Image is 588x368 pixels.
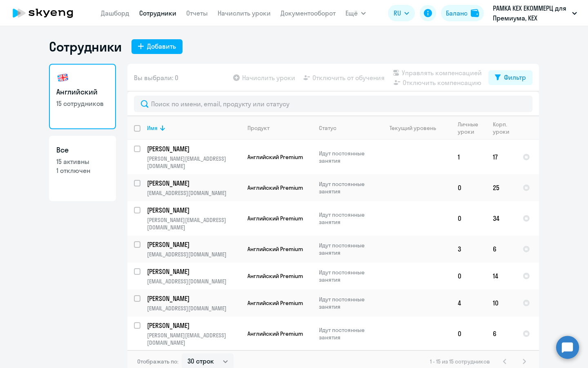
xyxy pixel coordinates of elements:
[486,174,516,201] td: 25
[218,9,271,17] a: Начислить уроки
[345,5,366,21] button: Ещё
[147,305,241,312] p: [EMAIL_ADDRESS][DOMAIN_NAME]
[382,124,451,132] div: Текущий уровень
[137,358,178,365] span: Отображать по:
[486,236,516,263] td: 6
[319,269,375,283] p: Идут постоянные занятия
[486,201,516,236] td: 34
[319,124,375,132] div: Статус
[458,121,481,135] div: Личные уроки
[488,70,532,85] button: Фильтр
[486,289,516,316] td: 10
[451,236,486,263] td: 3
[319,211,375,226] p: Идут постоянные занятия
[56,71,69,84] img: english
[134,73,178,83] span: Вы выбрали: 0
[131,39,183,54] button: Добавить
[319,242,375,256] p: Идут постоянные занятия
[319,180,375,195] p: Идут постоянные занятия
[101,9,129,17] a: Дашборд
[56,99,109,108] p: 15 сотрудников
[147,206,239,215] p: [PERSON_NAME]
[147,240,241,249] a: [PERSON_NAME]
[147,41,176,51] div: Добавить
[147,321,241,330] a: [PERSON_NAME]
[49,38,122,55] h1: Сотрудники
[247,272,303,280] span: Английский Premium
[247,124,312,132] div: Продукт
[345,8,358,18] span: Ещё
[281,9,336,17] a: Документооборот
[247,153,303,161] span: Английский Premium
[147,278,241,285] p: [EMAIL_ADDRESS][DOMAIN_NAME]
[493,121,510,135] div: Корп. уроки
[147,124,158,132] div: Имя
[430,358,490,365] span: 1 - 15 из 15 сотрудников
[147,294,239,303] p: [PERSON_NAME]
[486,263,516,289] td: 14
[451,201,486,236] td: 0
[56,166,109,175] p: 1 отключен
[493,3,569,23] p: РАМКА КЕХ ЕКОММЕРЦ для Премиума, КЕХ ЕКОММЕРЦ, ООО
[388,5,415,21] button: RU
[147,206,241,215] a: [PERSON_NAME]
[319,296,375,310] p: Идут постоянные занятия
[441,5,484,21] button: Балансbalance
[390,124,436,132] div: Текущий уровень
[451,174,486,201] td: 0
[147,179,239,188] p: [PERSON_NAME]
[147,155,241,170] p: [PERSON_NAME][EMAIL_ADDRESS][DOMAIN_NAME]
[319,326,375,341] p: Идут постоянные занятия
[147,267,239,276] p: [PERSON_NAME]
[49,136,116,201] a: Все15 активны1 отключен
[147,216,241,231] p: [PERSON_NAME][EMAIL_ADDRESS][DOMAIN_NAME]
[394,8,401,18] span: RU
[247,215,303,222] span: Английский Premium
[319,124,336,132] div: Статус
[471,9,479,17] img: balance
[319,150,375,164] p: Идут постоянные занятия
[147,294,241,303] a: [PERSON_NAME]
[247,124,269,132] div: Продукт
[147,179,241,188] a: [PERSON_NAME]
[451,140,486,174] td: 1
[486,316,516,351] td: 6
[147,144,239,153] p: [PERSON_NAME]
[247,184,303,191] span: Английский Premium
[446,8,468,18] div: Баланс
[147,251,241,258] p: [EMAIL_ADDRESS][DOMAIN_NAME]
[247,245,303,253] span: Английский Premium
[504,72,526,82] div: Фильтр
[147,240,239,249] p: [PERSON_NAME]
[493,121,516,135] div: Корп. уроки
[486,140,516,174] td: 17
[56,87,109,97] h3: Английский
[489,3,581,23] button: РАМКА КЕХ ЕКОММЕРЦ для Премиума, КЕХ ЕКОММЕРЦ, ООО
[139,9,176,17] a: Сотрудники
[56,157,109,166] p: 15 активны
[147,189,241,197] p: [EMAIL_ADDRESS][DOMAIN_NAME]
[247,299,303,307] span: Английский Premium
[147,267,241,276] a: [PERSON_NAME]
[186,9,208,17] a: Отчеты
[451,289,486,316] td: 4
[451,263,486,289] td: 0
[147,124,241,132] div: Имя
[147,321,239,330] p: [PERSON_NAME]
[458,121,486,135] div: Личные уроки
[451,316,486,351] td: 0
[134,96,532,112] input: Поиск по имени, email, продукту или статусу
[147,332,241,346] p: [PERSON_NAME][EMAIL_ADDRESS][DOMAIN_NAME]
[56,145,109,155] h3: Все
[247,330,303,337] span: Английский Premium
[49,64,116,129] a: Английский15 сотрудников
[147,144,241,153] a: [PERSON_NAME]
